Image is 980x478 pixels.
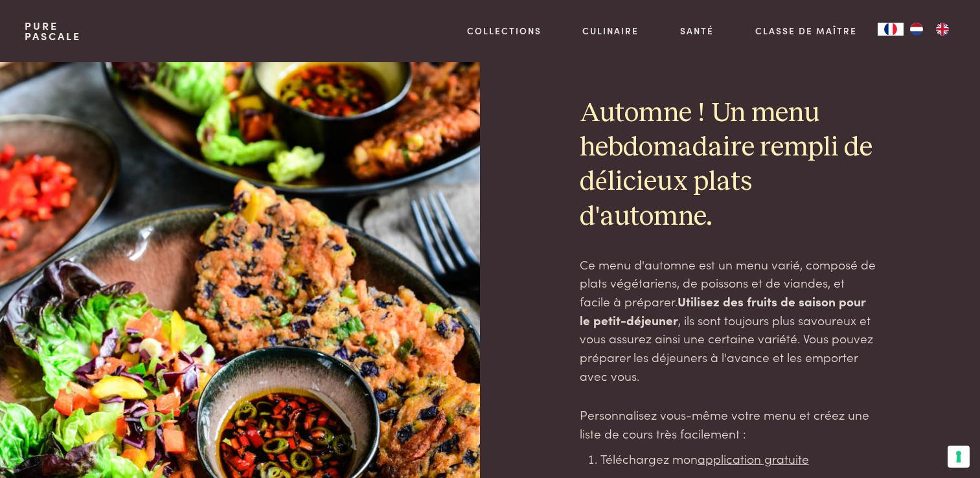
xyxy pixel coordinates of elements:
div: Language [878,23,904,36]
a: Culinaire [582,24,639,38]
a: EN [929,23,955,36]
ul: Language list [904,23,955,36]
aside: Language selected: Français [878,23,955,36]
a: Santé [680,24,714,38]
button: Vos préférences en matière de consentement pour les technologies de suivi [948,446,970,468]
a: NL [904,23,929,36]
p: Ce menu d'automne est un menu varié, composé de plats végétariens, de poissons et de viandes, et ... [580,255,876,385]
a: Classe de maître [755,24,857,38]
strong: Utilisez des fruits de saison pour le petit-déjeuner [580,292,866,328]
a: application gratuite [698,450,809,467]
a: Collections [467,24,541,38]
h2: Automne ! Un menu hebdomadaire rempli de délicieux plats d'automne. [580,97,876,234]
a: FR [878,23,904,36]
p: Personnalisez vous-même votre menu et créez une liste de cours très facilement : [580,405,876,442]
li: Téléchargez mon [600,450,876,468]
a: PurePascale [25,21,81,41]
